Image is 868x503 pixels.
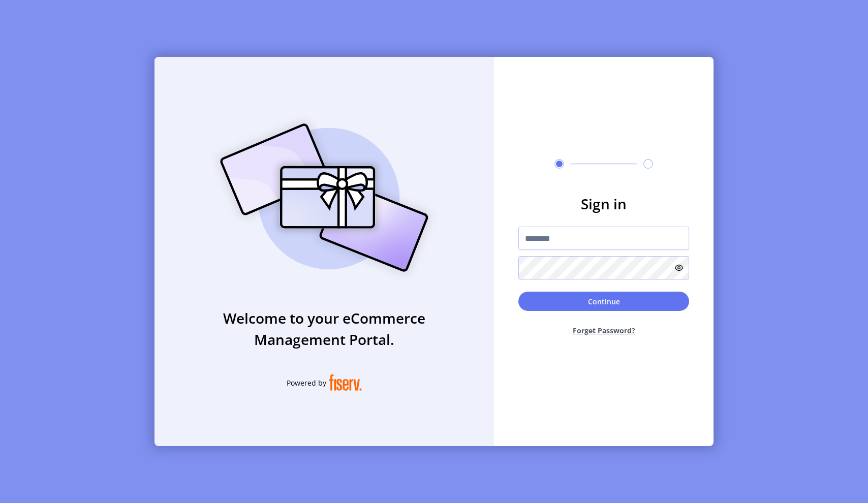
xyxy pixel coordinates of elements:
button: Forget Password? [518,317,689,344]
img: card_Illustration.svg [205,112,444,283]
span: Powered by [287,378,326,388]
button: Continue [518,292,689,311]
h3: Welcome to your eCommerce Management Portal. [154,307,494,350]
h3: Sign in [518,193,689,214]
